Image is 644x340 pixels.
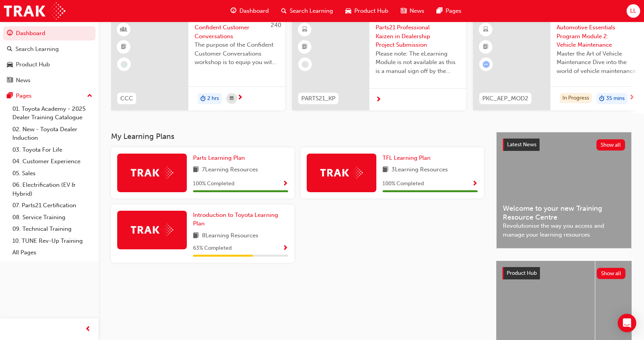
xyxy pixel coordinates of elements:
a: 06. Electrification (EV & Hybrid) [9,179,96,200]
span: 100 % Completed [383,179,424,188]
span: Revolutionise the way you access and manage your learning resources. [503,222,625,239]
a: 09. Technical Training [9,223,96,235]
span: Master the Art of Vehicle Maintenance Dive into the world of vehicle maintenance with this compre... [557,49,641,76]
span: next-icon [629,95,635,101]
a: Parts Learning Plan [193,154,248,162]
button: Show Progress [282,179,288,189]
img: Trak [4,2,65,20]
span: Dashboard [239,7,269,15]
a: Product Hub [3,58,96,72]
a: Latest NewsShow all [503,139,625,151]
a: 01. Toyota Academy - 2025 Dealer Training Catalogue [9,103,96,123]
span: 3 Learning Resources [391,165,448,175]
span: 7 Learning Resources [202,165,258,175]
a: Latest NewsShow allWelcome to your new Training Resource CentreRevolutionise the way you access a... [496,132,632,249]
a: PARTS21_KPParts21 Professional Kaizen in Dealership Project SubmissionPlease note: The eLearning ... [292,17,466,110]
a: 04. Customer Experience [9,156,96,167]
button: Show all [596,139,625,151]
span: News [410,7,424,15]
a: 02. New - Toyota Dealer Induction [9,123,96,144]
span: Show Progress [472,181,478,188]
a: 08. Service Training [9,211,96,223]
a: 10. TUNE Rev-Up Training [9,235,96,247]
div: Open Intercom Messenger [618,314,636,332]
a: All Pages [9,247,96,259]
span: 0 [640,22,643,29]
a: car-iconProduct Hub [339,3,395,19]
a: Product HubShow all [502,267,625,279]
span: Automotive Essentials Program Module 2: Vehicle Maintenance [557,23,641,49]
a: 05. Sales [9,167,96,179]
span: booktick-icon [302,42,307,52]
span: pages-icon [437,6,442,16]
a: 03. Toyota For Life [9,144,96,156]
span: 35 mins [606,94,625,103]
span: learningResourceType_ELEARNING-icon [483,25,489,35]
a: Search Learning [3,42,96,56]
span: learningRecordVerb_ATTEMPT-icon [483,61,490,68]
span: Show Progress [282,245,288,252]
span: next-icon [376,96,381,103]
a: search-iconSearch Learning [275,3,339,19]
span: 8 Learning Resources [202,231,258,241]
span: learningRecordVerb_NONE-icon [302,61,309,68]
a: pages-iconPages [430,3,468,19]
span: Latest News [507,141,536,148]
span: Pages [446,7,461,15]
span: car-icon [7,61,13,68]
span: pages-icon [7,93,13,100]
span: guage-icon [231,6,236,16]
button: DashboardSearch LearningProduct HubNews [3,25,96,89]
span: PARTS21_KP [301,94,335,103]
span: learningResourceType_INSTRUCTOR_LED-icon [121,25,126,35]
span: learningResourceType_ELEARNING-icon [302,25,307,35]
span: Product Hub [507,270,537,276]
div: Product Hub [16,60,50,69]
span: Search Learning [290,7,333,15]
button: Pages [3,89,96,103]
img: Trak [131,167,173,179]
span: guage-icon [7,30,13,37]
span: search-icon [281,6,287,16]
span: news-icon [7,77,13,84]
span: prev-icon [85,325,91,334]
span: TFL Learning Plan [383,154,430,161]
button: Show all [597,268,626,279]
span: book-icon [193,165,199,175]
span: booktick-icon [121,42,126,52]
a: Introduction to Toyota Learning Plan [193,211,288,228]
span: booktick-icon [483,42,489,52]
span: duration-icon [599,94,605,104]
a: 240CCCConfident Customer ConversationsThe purpose of the Confident Customer Conversations worksho... [111,17,285,110]
span: Please note: The eLearning Module is not available as this is a manual sign off by the Dealer Pro... [376,49,460,76]
span: duration-icon [200,94,206,104]
span: CCC [120,94,133,103]
span: learningRecordVerb_NONE-icon [121,61,128,68]
div: Pages [16,91,32,100]
span: car-icon [345,6,351,16]
span: Parts21 Professional Kaizen in Dealership Project Submission [376,23,460,49]
span: search-icon [7,46,12,53]
span: Welcome to your new Training Resource Centre [503,204,625,222]
span: Introduction to Toyota Learning Plan [193,211,278,227]
span: 2 hrs [207,94,219,103]
span: news-icon [401,6,407,16]
span: next-icon [237,95,243,101]
a: News [3,73,96,88]
span: book-icon [193,231,199,241]
a: TFL Learning Plan [383,154,434,162]
span: Parts Learning Plan [193,154,245,161]
span: book-icon [383,165,388,175]
h3: My Learning Plans [111,132,484,141]
img: Trak [131,224,173,236]
button: LL [627,4,640,18]
a: news-iconNews [395,3,430,19]
button: Show Progress [282,244,288,253]
a: guage-iconDashboard [224,3,275,19]
a: Dashboard [3,26,96,41]
span: Product Hub [354,7,388,15]
span: 100 % Completed [193,179,234,188]
img: Trak [320,167,363,179]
